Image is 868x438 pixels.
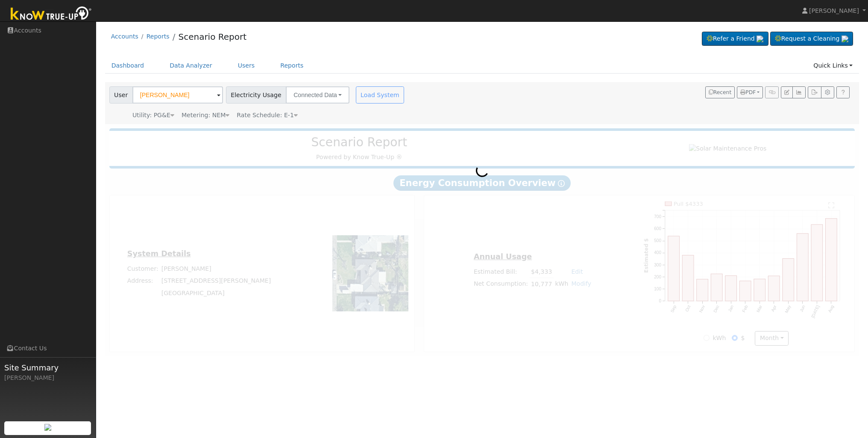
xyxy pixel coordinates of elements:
a: Request a Cleaning [770,32,853,46]
a: Scenario Report [178,32,246,42]
span: Alias: HE1 [237,112,298,118]
span: [PERSON_NAME] [809,7,859,14]
a: Data Analyzer [163,58,219,74]
span: Electricity Usage [226,86,286,104]
button: PDF [737,86,763,98]
button: Connected Data [286,86,349,104]
div: Utility: PG&E [132,111,174,120]
span: User [109,86,133,104]
a: Dashboard [105,58,151,74]
a: Refer a Friend [702,32,768,46]
button: Multi-Series Graph [792,86,806,98]
a: Quick Links [807,58,859,74]
img: retrieve [44,424,51,431]
img: retrieve [842,36,848,42]
button: Settings [821,86,834,98]
span: Site Summary [4,362,91,373]
button: Export Interval Data [808,86,821,98]
img: Know True-Up [6,5,96,24]
a: Reports [274,58,310,74]
img: retrieve [757,36,763,42]
span: PDF [740,89,756,95]
a: Reports [147,33,170,40]
a: Help Link [836,86,850,98]
div: [PERSON_NAME] [4,373,91,382]
a: Users [232,58,261,74]
button: Edit User [781,86,793,98]
div: Metering: NEM [182,111,229,120]
input: Select a User [132,86,223,104]
button: Recent [705,86,735,98]
a: Accounts [111,33,138,40]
